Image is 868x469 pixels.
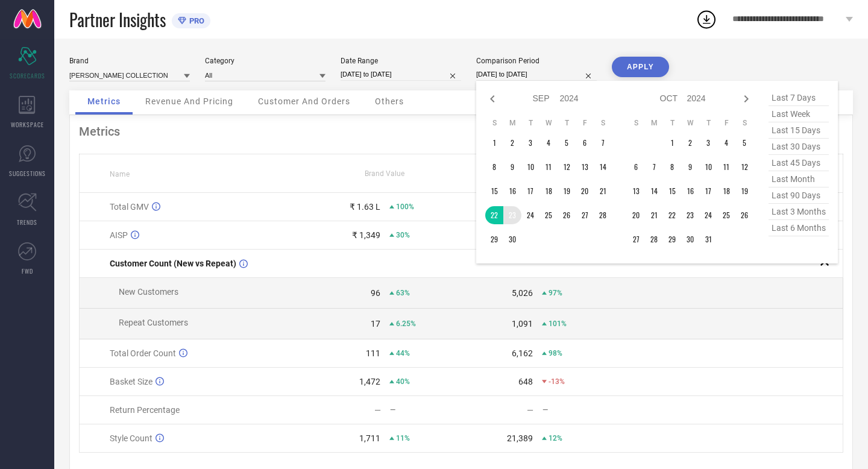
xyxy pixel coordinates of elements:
div: 6,162 [512,348,533,358]
span: Name [110,170,130,178]
span: Style Count [110,433,153,443]
span: last month [769,171,829,187]
th: Wednesday [539,118,558,128]
td: Sat Sep 07 2024 [594,134,612,152]
td: Mon Sep 02 2024 [503,134,521,152]
td: Wed Sep 04 2024 [539,134,558,152]
td: Sun Sep 22 2024 [485,206,503,224]
span: Total GMV [110,202,149,212]
span: 11% [396,434,410,442]
td: Thu Sep 19 2024 [558,182,576,200]
td: Tue Oct 08 2024 [663,158,681,176]
td: Thu Sep 05 2024 [558,134,576,152]
td: Thu Oct 31 2024 [699,230,717,248]
span: 44% [396,349,410,357]
input: Select comparison period [476,68,597,81]
div: — [542,406,613,414]
div: Category [205,57,325,65]
span: PRO [186,16,204,25]
td: Sat Oct 26 2024 [735,206,753,224]
td: Tue Sep 03 2024 [521,134,539,152]
td: Tue Sep 17 2024 [521,182,539,200]
div: — [527,405,533,415]
th: Sunday [485,118,503,128]
td: Sat Oct 05 2024 [735,134,753,152]
span: 12% [549,434,562,442]
div: Metrics [79,124,843,139]
div: Date Range [341,57,461,65]
span: 30% [396,231,410,239]
td: Wed Sep 11 2024 [539,158,558,176]
td: Tue Oct 29 2024 [663,230,681,248]
th: Thursday [699,118,717,128]
td: Wed Oct 09 2024 [681,158,699,176]
span: Metrics [87,96,121,106]
span: last 45 days [769,155,829,171]
th: Saturday [735,118,753,128]
span: FWD [22,266,33,275]
span: 97% [549,289,562,297]
th: Monday [503,118,521,128]
span: last week [769,106,829,122]
span: TRENDS [17,218,37,227]
td: Mon Oct 07 2024 [645,158,663,176]
td: Sun Oct 20 2024 [627,206,645,224]
span: 63% [396,289,410,297]
span: 40% [396,377,410,386]
span: Basket Size [110,377,153,386]
span: last 7 days [769,90,829,106]
span: 100% [396,203,414,211]
span: Return Percentage [110,405,180,415]
div: 1,091 [512,319,533,329]
td: Sun Sep 15 2024 [485,182,503,200]
td: Fri Sep 27 2024 [576,206,594,224]
div: ₹ 1.63 L [350,202,380,212]
span: SUGGESTIONS [9,169,46,178]
div: Previous month [485,92,500,106]
th: Thursday [558,118,576,128]
td: Mon Sep 23 2024 [503,206,521,224]
div: 648 [518,377,533,386]
span: last 3 months [769,204,829,220]
th: Friday [717,118,735,128]
th: Tuesday [663,118,681,128]
th: Saturday [594,118,612,128]
div: Comparison Period [476,57,597,65]
span: Partner Insights [69,7,166,32]
span: Customer Count (New vs Repeat) [110,259,236,268]
td: Sun Oct 13 2024 [627,182,645,200]
div: 21,389 [507,433,533,443]
span: Total Order Count [110,348,176,358]
span: Customer And Orders [258,96,350,106]
td: Thu Oct 03 2024 [699,134,717,152]
td: Mon Oct 28 2024 [645,230,663,248]
div: — [374,405,381,415]
td: Fri Oct 25 2024 [717,206,735,224]
span: Repeat Customers [119,318,188,327]
td: Sat Sep 28 2024 [594,206,612,224]
span: 6.25% [396,319,416,328]
td: Wed Oct 23 2024 [681,206,699,224]
td: Fri Sep 13 2024 [576,158,594,176]
td: Fri Oct 11 2024 [717,158,735,176]
td: Fri Oct 04 2024 [717,134,735,152]
td: Sat Oct 12 2024 [735,158,753,176]
td: Wed Oct 02 2024 [681,134,699,152]
th: Tuesday [521,118,539,128]
span: Others [375,96,404,106]
div: 96 [371,288,380,298]
td: Tue Oct 01 2024 [663,134,681,152]
span: SCORECARDS [10,71,45,80]
td: Sun Sep 29 2024 [485,230,503,248]
button: APPLY [612,57,669,77]
div: — [390,406,461,414]
div: 1,711 [359,433,380,443]
td: Wed Oct 30 2024 [681,230,699,248]
div: 17 [371,319,380,329]
span: Revenue And Pricing [145,96,233,106]
td: Tue Sep 24 2024 [521,206,539,224]
td: Tue Sep 10 2024 [521,158,539,176]
span: WORKSPACE [11,120,44,129]
td: Tue Oct 15 2024 [663,182,681,200]
td: Wed Sep 18 2024 [539,182,558,200]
